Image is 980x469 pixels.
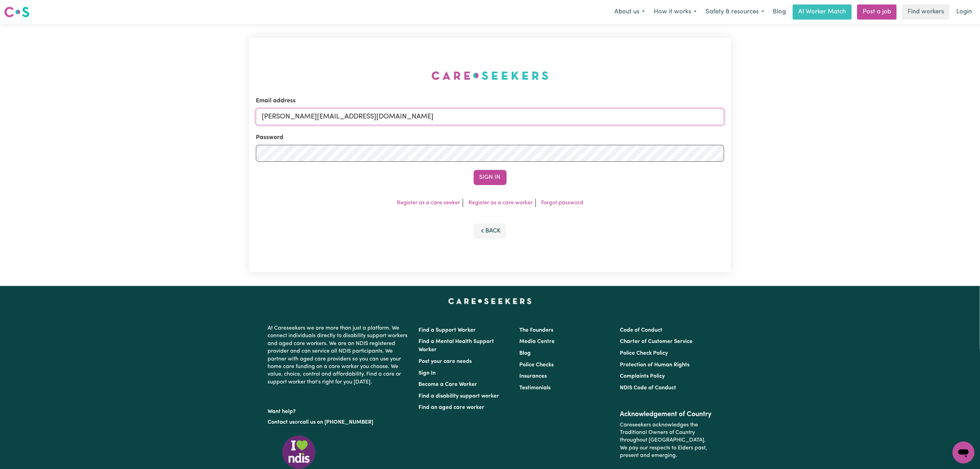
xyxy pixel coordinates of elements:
[519,385,551,391] a: Testimonials
[419,405,485,410] a: Find an aged care worker
[419,359,472,364] a: Post your care needs
[419,382,477,387] a: Become a Care Worker
[419,328,476,333] a: Find a Support Worker
[419,339,494,353] a: Find a Mental Health Support Worker
[519,362,554,368] a: Police Checks
[419,370,436,376] a: Sign In
[419,393,499,399] a: Find a disability support worker
[474,170,507,185] button: Sign In
[300,420,374,425] a: call us on [PHONE_NUMBER]
[620,419,712,462] p: Careseekers acknowledges the Traditional Owners of Country throughout [GEOGRAPHIC_DATA]. We pay o...
[268,416,411,429] p: or
[620,339,693,344] a: Charter of Customer Service
[620,351,668,356] a: Police Check Policy
[701,5,769,19] button: Safety & resources
[769,4,790,20] a: Blog
[448,298,532,304] a: Careseekers home page
[469,200,533,206] a: Register as a care worker
[541,200,583,206] a: Forgot password
[620,385,676,391] a: NDIS Code of Conduct
[649,5,701,19] button: How it works
[519,328,553,333] a: The Founders
[256,96,296,105] label: Email address
[256,133,283,142] label: Password
[953,442,975,464] iframe: Button to launch messaging window, conversation in progress
[474,224,507,239] button: Back
[610,5,649,19] button: About us
[4,4,29,20] a: Careseekers logo
[857,4,897,20] a: Post a job
[268,405,411,415] p: Want help?
[397,200,460,206] a: Register as a care seeker
[620,328,662,333] a: Code of Conduct
[620,362,689,368] a: Protection of Human Rights
[519,374,547,379] a: Insurances
[268,420,295,425] a: Contact us
[4,6,29,18] img: Careseekers logo
[620,410,712,419] h2: Acknowledgement of Country
[268,322,411,389] p: At Careseekers we are more than just a platform. We connect individuals directly to disability su...
[902,4,949,20] a: Find workers
[620,374,665,379] a: Complaints Policy
[952,4,976,20] a: Login
[519,339,555,344] a: Media Centre
[256,108,724,125] input: Email address
[793,4,852,20] a: AI Worker Match
[519,351,531,356] a: Blog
